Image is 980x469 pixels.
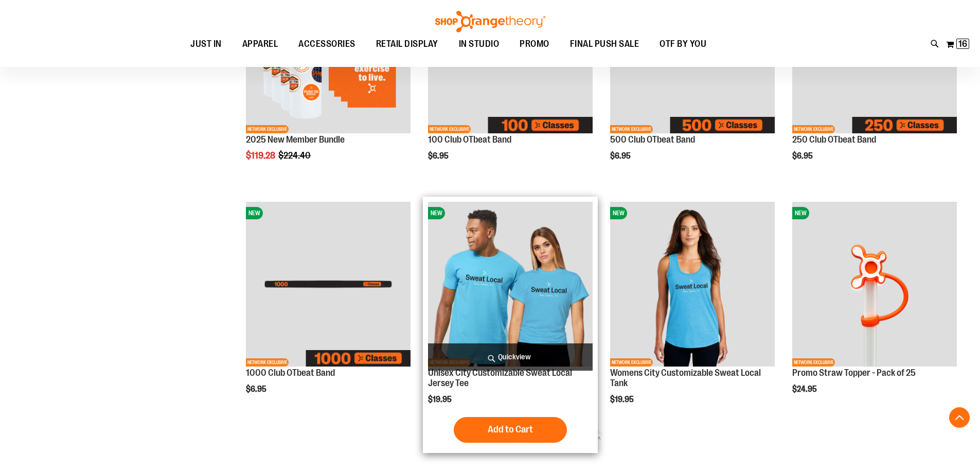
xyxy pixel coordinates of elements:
[246,202,411,368] a: Image of 1000 Club OTbeat BandNEWNETWORK EXCLUSIVE
[792,368,916,378] a: Promo Straw Topper - Pack of 25
[610,151,632,161] span: $6.95
[792,207,809,219] span: NEW
[610,368,761,388] a: Womens City Customizable Sweat Local Tank
[246,207,263,219] span: NEW
[605,197,780,430] div: product
[610,125,653,133] span: NETWORK EXCLUSIVE
[958,39,967,49] span: 16
[376,32,438,56] span: RETAIL DISPLAY
[180,32,232,56] a: JUST IN
[454,417,567,443] button: Add to Cart
[792,202,957,367] img: Promo Straw Topper - Pack of 25
[610,207,627,219] span: NEW
[488,424,533,435] span: Add to Cart
[649,32,717,56] a: OTF BY YOU
[428,151,450,161] span: $6.95
[949,407,970,428] button: Back To Top
[246,385,268,394] span: $6.95
[246,150,277,161] span: $119.28
[792,125,835,133] span: NETWORK EXCLUSIVE
[610,358,653,367] span: NETWORK EXCLUSIVE
[428,207,445,219] span: NEW
[428,202,593,368] a: Unisex City Customizable Fine Jersey TeeNEWNETWORK EXCLUSIVE
[278,150,312,161] span: $224.40
[428,395,453,404] span: $19.95
[246,202,411,367] img: Image of 1000 Club OTbeat Band
[428,125,471,133] span: NETWORK EXCLUSIVE
[449,32,510,56] a: IN STUDIO
[190,32,222,56] span: JUST IN
[610,395,635,404] span: $19.95
[242,32,278,56] span: APPAREL
[428,134,511,145] a: 100 Club OTbeat Band
[593,430,603,440] img: ias-spinner.gif
[434,11,547,32] img: Shop Orangetheory
[792,358,835,367] span: NETWORK EXCLUSIVE
[520,32,549,56] span: PROMO
[509,32,560,56] a: PROMO
[246,368,335,378] a: 1000 Club OTbeat Band
[610,202,775,367] img: City Customizable Perfect Racerback Tank
[428,368,572,388] a: Unisex City Customizable Sweat Local Jersey Tee
[428,343,593,371] a: Quickview
[241,197,416,415] div: product
[246,134,345,145] a: 2025 New Member Bundle
[366,32,449,56] a: RETAIL DISPLAY
[288,32,366,56] a: ACCESSORIES
[610,202,775,368] a: City Customizable Perfect Racerback TankNEWNETWORK EXCLUSIVE
[792,202,957,368] a: Promo Straw Topper - Pack of 25NEWNETWORK EXCLUSIVE
[660,32,706,56] span: OTF BY YOU
[792,385,818,394] span: $24.95
[610,134,695,145] a: 500 Club OTbeat Band
[246,358,289,367] span: NETWORK EXCLUSIVE
[792,134,876,145] a: 250 Club OTbeat Band
[560,32,650,56] a: FINAL PUSH SALE
[787,197,962,420] div: product
[792,151,814,161] span: $6.95
[298,32,355,56] span: ACCESSORIES
[570,32,639,56] span: FINAL PUSH SALE
[246,125,289,133] span: NETWORK EXCLUSIVE
[428,202,593,367] img: Unisex City Customizable Fine Jersey Tee
[423,197,598,453] div: product
[232,32,289,56] a: APPAREL
[459,32,500,56] span: IN STUDIO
